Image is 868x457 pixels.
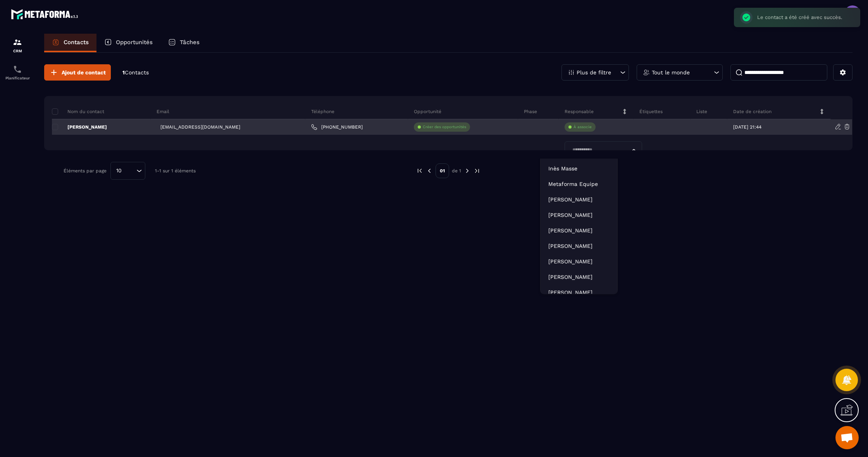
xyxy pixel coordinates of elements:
[155,168,196,174] p: 1-1 sur 1 éléments
[180,39,200,46] p: Tâches
[565,108,594,115] p: Responsable
[652,70,690,75] p: Tout le monde
[414,108,441,115] p: Opportunité
[44,64,111,81] button: Ajout de contact
[436,163,449,178] p: 01
[573,124,592,130] p: À associe
[160,34,207,52] a: Tâches
[474,167,480,174] img: next
[524,108,537,115] p: Phase
[64,168,107,174] p: Éléments par page
[452,168,461,174] p: de 1
[464,167,471,174] img: next
[548,165,610,172] p: Inès Masse
[548,258,610,265] p: Aurore Loizeau
[548,242,610,250] p: Kathy Monteiro
[733,124,761,130] p: [DATE] 21:44
[2,76,33,80] p: Planificateur
[62,69,106,76] span: Ajout de contact
[311,108,334,115] p: Téléphone
[423,124,466,130] p: Créer des opportunités
[2,49,33,53] p: CRM
[577,70,611,75] p: Plus de filtre
[52,108,104,115] p: Nom du contact
[835,426,859,449] div: Ouvrir le chat
[416,167,423,174] img: prev
[311,124,363,130] a: [PHONE_NUMBER]
[565,141,642,159] div: Search for option
[110,162,145,180] div: Search for option
[52,124,107,130] p: [PERSON_NAME]
[696,108,707,115] p: Liste
[116,39,153,46] p: Opportunités
[548,273,610,281] p: Camille Equilbec
[548,180,610,188] p: Metaforma Equipe
[570,146,629,155] input: Search for option
[13,38,22,47] img: formation
[13,65,22,74] img: scheduler
[548,196,610,203] p: Marjorie Falempin
[157,108,169,115] p: Email
[96,34,160,52] a: Opportunités
[122,69,149,76] p: 1
[125,69,149,76] span: Contacts
[2,32,33,59] a: formationformationCRM
[548,211,610,219] p: Robin Pontoise
[64,39,89,46] p: Contacts
[639,108,663,115] p: Étiquettes
[114,167,124,175] span: 10
[11,7,81,21] img: logo
[124,167,134,175] input: Search for option
[733,108,772,115] p: Date de création
[548,289,610,296] p: Anne-Laure Duporge
[44,34,96,52] a: Contacts
[2,59,33,86] a: schedulerschedulerPlanificateur
[426,167,433,174] img: prev
[548,227,610,234] p: Terry Deplanque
